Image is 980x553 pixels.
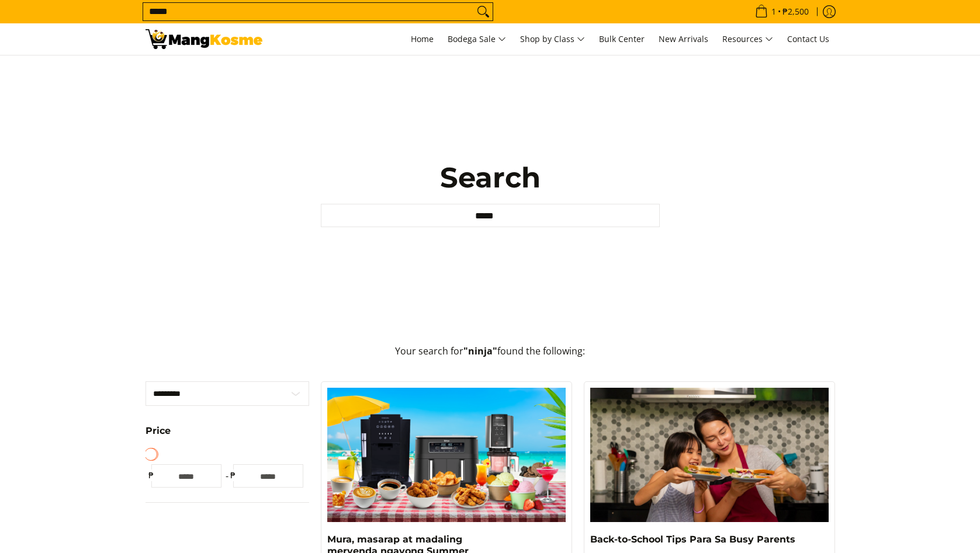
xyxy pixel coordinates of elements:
a: Resources [716,23,779,55]
a: Home [405,23,439,55]
span: Resources [722,32,773,47]
img: https://mangkosme.com/collections/bodegasale-small-appliances?filter.v.availability=1 [327,388,566,522]
img: Search: 4 results found for &quot;ninja&quot; | Mang Kosme [146,29,262,49]
a: Bodega Sale [442,23,512,55]
a: Back-to-School Tips Para Sa Busy Parents [590,534,795,545]
span: New Arrivals [659,33,708,44]
img: https://mangkosme.com/blogs/posts/back-to-school-tips-para-sa-busy-parents [590,388,829,522]
span: Contact Us [787,33,829,44]
button: Search [474,3,493,20]
span: ₱ [227,469,239,481]
span: Shop by Class [520,32,585,47]
span: 1 [770,8,778,16]
summary: Open [146,426,171,444]
h1: Search [321,160,660,195]
a: Bulk Center [593,23,650,55]
a: Contact Us [781,23,835,55]
span: Price [146,426,171,436]
span: Bodega Sale [448,32,506,47]
span: Bulk Center [599,33,645,44]
nav: Main Menu [274,23,835,55]
span: Home [411,33,434,44]
a: Shop by Class [514,23,591,55]
span: ₱ [146,469,157,481]
span: • [752,5,812,18]
p: Your search for found the following: [146,344,835,370]
a: New Arrivals [653,23,714,55]
span: ₱2,500 [781,8,811,16]
strong: "ninja" [463,345,497,357]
